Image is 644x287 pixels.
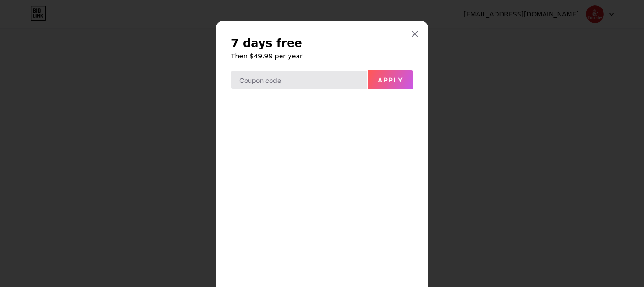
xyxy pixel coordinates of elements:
[231,51,413,61] h6: Then $49.99 per year
[368,70,413,89] button: Apply
[231,71,367,90] input: Coupon code
[378,76,404,84] span: Apply
[231,36,302,51] span: 7 days free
